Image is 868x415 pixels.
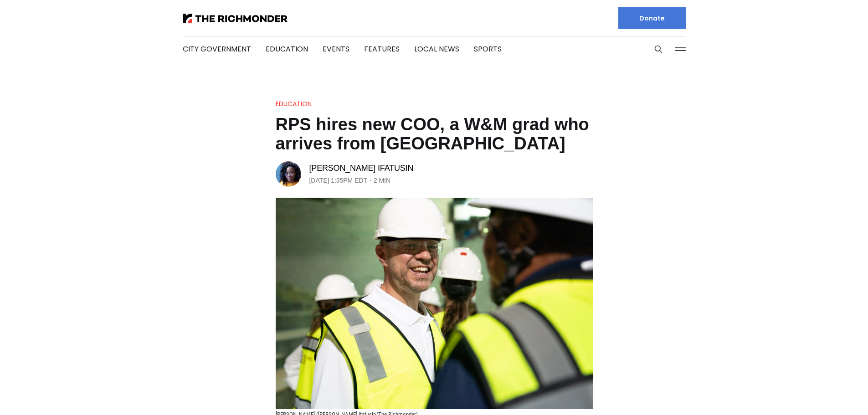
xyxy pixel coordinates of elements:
[309,182,413,193] a: [PERSON_NAME] Ifatusin
[323,44,349,54] a: Events
[364,44,400,54] a: Features
[183,44,251,54] a: City Government
[183,14,288,23] img: The Richmonder
[375,194,392,205] span: 2 min
[414,44,459,54] a: Local News
[276,115,593,172] h1: RPS hires new COO, a W&M grad who arrives from [GEOGRAPHIC_DATA]
[276,180,301,206] img: Victoria A. Ifatusin
[791,370,868,415] iframe: portal-trigger
[276,99,312,108] a: Education
[652,42,665,56] button: Search this site
[618,7,686,29] a: Donate
[474,44,502,54] a: Sports
[309,194,368,205] time: [DATE] 1:35PM EDT
[266,44,308,54] a: Education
